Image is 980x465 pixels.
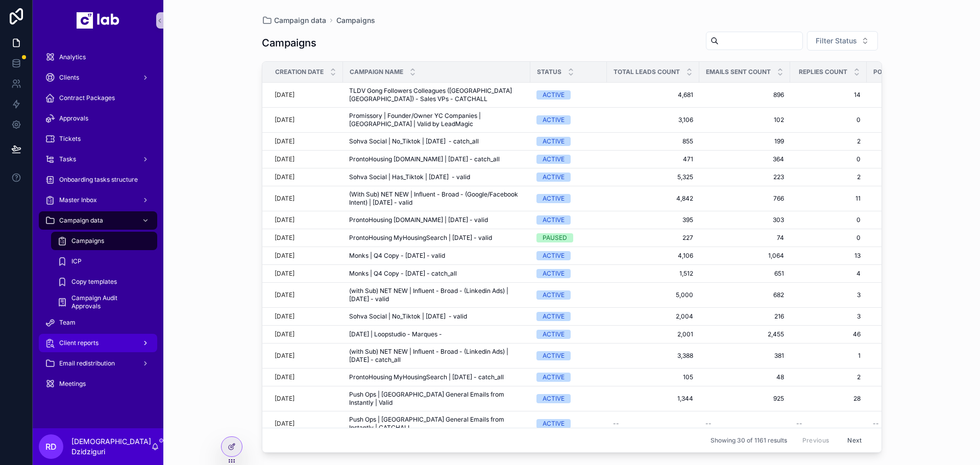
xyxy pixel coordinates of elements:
[71,257,82,265] span: ICP
[275,91,295,99] p: [DATE]
[873,373,965,381] a: 0
[873,312,965,321] span: 0
[39,211,157,230] a: Campaign data
[613,137,693,145] a: 855
[816,36,857,46] span: Filter Status
[275,116,337,124] a: [DATE]
[873,137,965,145] a: 0
[275,330,295,338] p: [DATE]
[275,216,295,224] p: [DATE]
[275,395,337,403] a: [DATE]
[796,373,861,381] a: 2
[705,155,784,163] span: 364
[873,330,965,338] a: 5
[275,291,337,299] a: [DATE]
[705,395,784,403] a: 925
[59,216,103,225] span: Campaign data
[873,216,965,224] span: 0
[873,291,965,299] span: 1
[613,330,693,338] a: 2,001
[705,116,784,124] span: 102
[705,252,784,260] span: 1,064
[39,354,157,373] a: Email redistribution
[275,373,337,381] a: [DATE]
[275,395,295,403] p: [DATE]
[275,137,295,145] p: [DATE]
[536,137,601,146] a: ACTIVE
[536,419,601,428] a: ACTIVE
[705,352,784,360] a: 381
[796,155,861,163] span: 0
[705,137,784,145] a: 199
[796,330,861,338] span: 46
[536,290,601,300] a: ACTIVE
[349,190,524,207] a: (With Sub) NET NEW | Influent - Broad - (Google/Facebook Intent) | [DATE] - valid
[613,373,693,381] a: 105
[613,234,693,242] a: 227
[275,252,337,260] a: [DATE]
[873,194,965,203] span: 0
[796,312,861,321] span: 3
[349,390,524,407] a: Push Ops | [GEOGRAPHIC_DATA] General Emails from Instantly | Valid
[873,91,965,99] span: 0
[536,373,601,382] a: ACTIVE
[275,234,295,242] p: [DATE]
[349,373,524,381] a: ProntoHousing MyHousingSearch | [DATE] - catch_all
[613,173,693,181] a: 5,325
[537,68,561,76] span: Status
[796,395,861,403] span: 28
[873,252,965,260] span: 0
[705,373,784,381] a: 48
[39,375,157,393] a: Meetings
[796,252,861,260] a: 13
[274,15,326,26] span: Campaign data
[349,373,504,381] span: ProntoHousing MyHousingSearch | [DATE] - catch_all
[39,68,157,87] a: Clients
[543,312,565,321] div: ACTIVE
[59,176,138,184] span: Onboarding tasks structure
[799,68,847,76] span: Replies Count
[349,155,500,163] span: ProntoHousing [DOMAIN_NAME] | [DATE] - catch_all
[613,352,693,360] span: 3,388
[705,291,784,299] span: 682
[613,216,693,224] span: 395
[275,312,337,321] a: [DATE]
[613,155,693,163] a: 471
[613,420,619,428] span: --
[613,91,693,99] span: 4,681
[349,137,524,145] a: Sohva Social | No_Tiktok | [DATE] - catch_all
[536,351,601,360] a: ACTIVE
[275,352,337,360] a: [DATE]
[543,155,565,164] div: ACTIVE
[873,352,965,360] span: 0
[705,194,784,203] a: 766
[59,155,76,163] span: Tasks
[59,94,115,102] span: Contract Packages
[796,291,861,299] span: 3
[349,287,524,303] a: (with Sub) NET NEW | Influent - Broad - (Linkedin Ads) | [DATE] - valid
[840,432,869,448] button: Next
[275,420,295,428] p: [DATE]
[613,252,693,260] a: 4,106
[349,415,524,432] a: Push Ops | [GEOGRAPHIC_DATA] General Emails from Instantly | CATCHALL
[275,116,295,124] p: [DATE]
[613,270,693,278] span: 1,512
[275,312,295,321] p: [DATE]
[71,436,151,457] p: [DEMOGRAPHIC_DATA] Dzidziguri
[613,395,693,403] a: 1,344
[873,270,965,278] a: 0
[705,420,784,428] a: --
[275,155,295,163] p: [DATE]
[705,173,784,181] span: 223
[873,116,965,124] a: 0
[543,251,565,260] div: ACTIVE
